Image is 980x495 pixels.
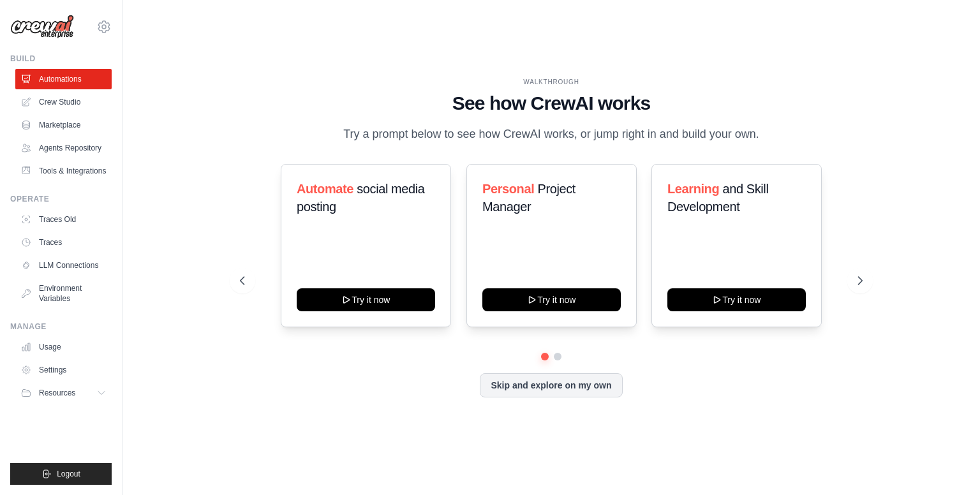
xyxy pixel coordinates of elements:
span: social media posting [297,182,425,214]
span: Resources [39,388,75,398]
div: WALKTHROUGH [240,77,863,87]
button: Skip and explore on my own [480,373,622,397]
span: Learning [667,182,719,196]
a: Tools & Integrations [15,161,112,181]
a: Environment Variables [15,278,112,309]
a: Crew Studio [15,92,112,112]
span: Logout [57,469,80,479]
button: Logout [10,463,112,485]
img: Logo [10,15,74,39]
h1: See how CrewAI works [240,92,863,115]
a: Settings [15,360,112,380]
a: Agents Repository [15,138,112,158]
a: Marketplace [15,115,112,135]
a: Usage [15,337,112,357]
button: Try it now [297,288,435,311]
span: Personal [482,182,534,196]
a: LLM Connections [15,255,112,276]
span: Automate [297,182,353,196]
div: Manage [10,321,112,332]
span: Project Manager [482,182,575,214]
button: Resources [15,383,112,403]
div: Build [10,54,112,64]
p: Try a prompt below to see how CrewAI works, or jump right in and build your own. [337,125,766,144]
div: Operate [10,194,112,204]
a: Traces Old [15,209,112,230]
a: Traces [15,232,112,253]
button: Try it now [482,288,621,311]
a: Automations [15,69,112,89]
button: Try it now [667,288,806,311]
